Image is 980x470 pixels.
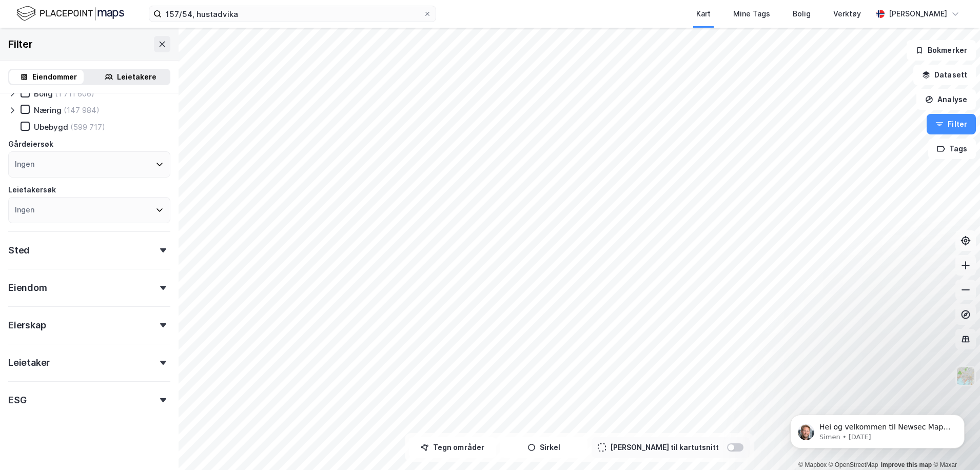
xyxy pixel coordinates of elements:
a: OpenStreetMap [829,461,878,468]
div: Kart [696,8,711,20]
div: Bolig [34,89,53,99]
div: (147 984) [64,105,100,115]
div: Ingen [15,204,34,216]
div: Ingen [15,158,34,170]
button: Filter [927,114,976,134]
div: Gårdeiersøk [8,138,53,150]
div: ESG [8,394,26,406]
div: Verktøy [833,8,861,20]
div: (1 711 606) [55,89,94,99]
a: Mapbox [798,461,827,468]
img: Z [956,366,975,386]
div: Næring [34,105,62,115]
button: Tags [928,139,976,159]
div: Filter [8,36,33,52]
div: Eierskap [8,319,46,331]
div: (599 717) [70,122,105,132]
button: Sirkel [500,437,587,458]
div: [PERSON_NAME] til kartutsnitt [610,441,719,454]
div: Eiendommer [32,71,77,83]
button: Tegn områder [409,437,496,458]
div: Bolig [793,8,811,20]
div: Mine Tags [733,8,770,20]
div: Eiendom [8,282,47,294]
div: Leietakersøk [8,184,56,196]
button: Bokmerker [907,40,976,61]
button: Datasett [913,65,976,85]
div: Leietakere [117,71,156,83]
div: [PERSON_NAME] [889,8,947,20]
div: Leietaker [8,357,50,369]
input: Søk på adresse, matrikkel, gårdeiere, leietakere eller personer [162,6,423,22]
div: Ubebygd [34,122,68,132]
a: Improve this map [881,461,932,468]
img: logo.f888ab2527a4732fd821a326f86c7f29.svg [16,5,124,23]
button: Analyse [916,89,976,110]
iframe: Intercom notifications message [775,393,980,465]
div: Sted [8,244,30,257]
